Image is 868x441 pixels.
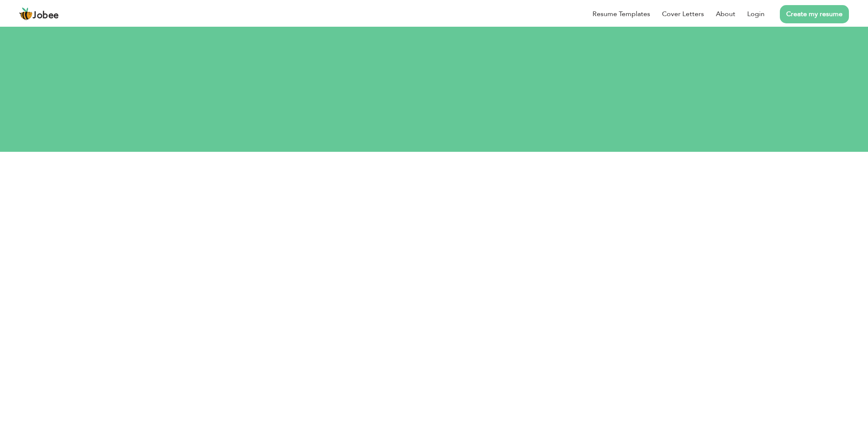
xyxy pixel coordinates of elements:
a: Create my resume [780,5,849,23]
a: Login [747,9,765,19]
span: Jobee [33,11,59,20]
a: Cover Letters [662,9,704,19]
a: Resume Templates [593,9,650,19]
a: About [716,9,735,19]
a: Jobee [19,7,59,21]
img: jobee.io [19,7,33,21]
